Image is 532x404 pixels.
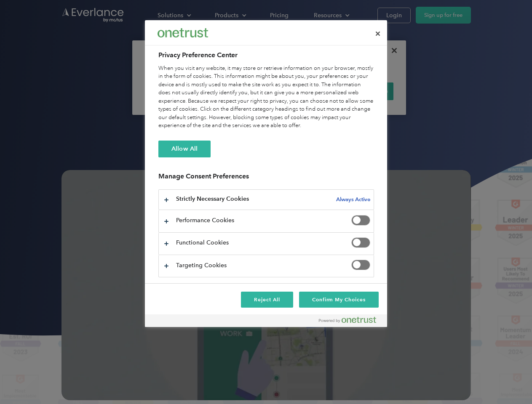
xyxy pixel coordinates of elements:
img: Powered by OneTrust Opens in a new Tab [319,316,376,323]
h3: Manage Consent Preferences [158,172,374,185]
button: Confirm My Choices [299,292,379,308]
div: When you visit any website, it may store or retrieve information on your browser, mostly in the f... [158,64,374,130]
button: Close [369,24,387,43]
img: Everlance [158,28,208,37]
div: Privacy Preference Center [145,20,387,327]
div: Everlance [158,24,208,41]
button: Reject All [241,292,293,308]
button: Allow All [158,141,211,157]
input: Submit [62,50,104,68]
h2: Privacy Preference Center [158,50,374,60]
a: Powered by OneTrust Opens in a new Tab [319,316,383,327]
div: Preference center [145,20,387,327]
